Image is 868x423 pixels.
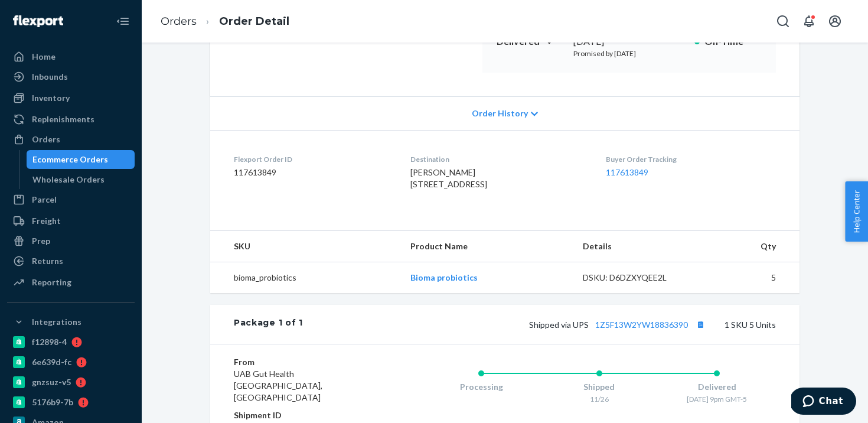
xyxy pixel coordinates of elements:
th: Product Name [401,231,573,262]
dt: Shipment ID [234,409,375,421]
a: Prep [7,232,135,250]
div: Replenishments [32,113,94,125]
button: Integrations [7,313,135,331]
a: f12898-4 [7,333,135,352]
div: 5176b9-7b [32,396,73,408]
div: Package 1 of 1 [234,317,303,332]
div: 6e639d-fc [32,356,71,368]
a: 5176b9-7b [7,393,135,412]
a: Home [7,47,135,66]
th: Details [573,231,703,262]
button: Open notifications [797,9,821,33]
div: Delivered [658,381,776,393]
span: [PERSON_NAME] [STREET_ADDRESS] [410,167,487,189]
span: UAB Gut Health [GEOGRAPHIC_DATA], [GEOGRAPHIC_DATA] [234,369,322,402]
div: Prep [32,235,50,247]
img: Flexport logo [13,15,63,27]
div: Inbounds [32,71,68,83]
div: Processing [422,381,540,393]
button: Help Center [845,181,868,242]
th: SKU [210,231,401,262]
td: 5 [703,262,800,294]
a: Freight [7,211,135,230]
a: Inventory [7,89,135,108]
a: 117613849 [606,167,648,177]
span: Shipped via UPS [529,320,708,330]
div: Returns [32,255,63,267]
button: Open Search Box [771,9,795,33]
dt: Flexport Order ID [234,154,391,164]
div: Home [32,51,56,63]
th: Qty [703,231,800,262]
a: Replenishments [7,110,135,129]
a: Bioma probiotics [410,272,478,282]
div: [DATE] 9pm GMT-5 [658,394,776,404]
a: Orders [7,130,135,149]
div: Parcel [32,194,57,206]
a: Order Detail [219,15,289,28]
div: Shipped [540,381,658,393]
div: Orders [32,134,60,145]
dt: From [234,356,375,368]
dd: 117613849 [234,167,391,178]
a: Ecommerce Orders [27,150,135,169]
div: Inventory [32,92,70,104]
div: Reporting [32,276,71,288]
div: Wholesale Orders [32,174,105,186]
td: bioma_probiotics [210,262,401,294]
a: 1Z5F13W2YW18836390 [595,320,688,330]
div: 11/26 [540,394,658,404]
button: Open account menu [823,9,847,33]
ol: breadcrumbs [151,4,299,39]
div: f12898-4 [32,336,67,348]
a: Wholesale Orders [27,170,135,189]
p: Promised by [DATE] [573,48,685,58]
button: Close Navigation [111,9,135,33]
a: Orders [161,15,197,28]
div: DSKU: D6DZXYQEE2L [583,272,694,284]
div: Freight [32,215,61,227]
a: Returns [7,252,135,271]
a: Reporting [7,273,135,292]
button: Copy tracking number [693,317,708,332]
dt: Buyer Order Tracking [606,154,776,164]
a: Inbounds [7,67,135,86]
span: Order History [472,108,528,119]
iframe: Opens a widget where you can chat to one of our agents [791,388,856,417]
a: 6e639d-fc [7,353,135,372]
a: gnzsuz-v5 [7,373,135,392]
div: 1 SKU 5 Units [303,317,776,332]
div: Integrations [32,316,81,328]
div: Ecommerce Orders [32,154,108,165]
dt: Destination [410,154,586,164]
div: gnzsuz-v5 [32,376,71,388]
a: Parcel [7,190,135,209]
